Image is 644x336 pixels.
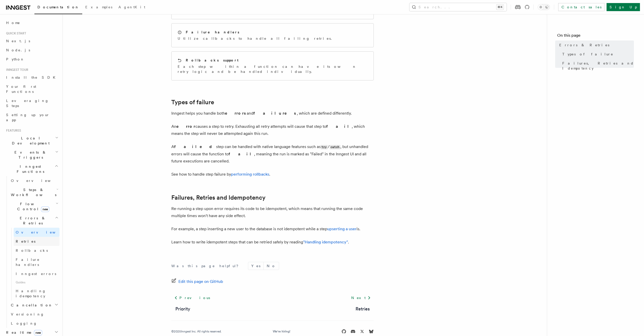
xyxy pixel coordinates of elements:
a: Retries [14,237,59,246]
button: Events & Triggers [4,148,59,162]
span: Cancellation [9,303,53,308]
button: Cancellation [9,301,59,310]
span: Setting up your app [6,113,50,122]
p: A step can be handled with native language features such as / , but unhandled errors will cause t... [171,143,374,165]
span: Inngest errors [16,272,56,276]
a: upserting a user [327,226,357,231]
code: catch [330,145,340,149]
span: Home [6,20,20,25]
a: Overview [14,228,59,237]
strong: failures [253,111,297,116]
a: Setting up your app [4,110,59,124]
strong: errors [225,111,247,116]
span: Next.js [6,39,30,43]
span: Flow Control [9,201,56,212]
a: Node.js [4,46,59,55]
a: Previous [171,293,213,302]
h2: Failure handlers [186,30,239,35]
a: Priority [175,305,190,312]
a: Failure handlersUtilize callbacks to handle all failing retries. [171,23,374,47]
button: Flow Controlnew [9,199,59,214]
span: Failure handlers [16,258,40,267]
span: new [34,330,42,335]
a: Failures, Retries and Idempotency [560,59,634,73]
a: Versioning [9,310,59,319]
span: Examples [85,5,112,9]
span: Failures, Retries and Idempotency [562,61,634,71]
span: Errors & Retries [559,43,609,48]
a: Next [348,293,374,302]
a: Errors & Retries [557,40,634,50]
span: Handling idempotency [16,289,46,298]
a: Contact sales [558,3,605,11]
a: We're hiring! [273,329,290,333]
span: Your first Functions [6,85,36,94]
strong: fail [326,124,352,129]
button: Search...⌘K [409,3,507,11]
span: Inngest Functions [4,164,55,174]
button: Inngest Functions [4,162,59,176]
a: Failures, Retries and Idempotency [171,194,265,201]
span: Leveraging Steps [6,99,49,108]
a: "Handling idempotency" [303,240,348,244]
a: Leveraging Steps [4,96,59,110]
p: Re-running a step upon error requires its code to be idempotent, which means that running the sam... [171,205,374,219]
code: try [321,145,328,149]
a: AgentKit [115,2,148,14]
a: Rollbacks supportEach step within a function can have its own retry logic and be handled individu... [171,51,374,80]
p: Utilize callbacks to handle all failing retries. [178,36,335,41]
span: Edit this page on GitHub [178,278,223,285]
span: Errors & Retries [9,216,55,226]
span: Node.js [6,48,30,52]
span: Steps & Workflows [9,187,56,197]
span: Features [4,129,21,133]
p: Learn how to write idempotent steps that can be retried safely by reading . [171,239,374,246]
button: Toggle dark mode [538,4,550,10]
a: Documentation [34,2,82,14]
a: Home [4,18,59,27]
a: Rollbacks [14,246,59,255]
strong: failed [174,144,216,149]
span: Overview [11,179,63,183]
button: Local Development [4,134,59,148]
a: Sign Up [607,3,640,11]
span: Install the SDK [6,75,58,79]
span: Logging [11,321,37,325]
span: Guides [14,278,59,286]
a: Overview [9,176,59,185]
a: Python [4,55,59,64]
span: Retries [16,239,35,243]
a: Handling idempotency [14,286,59,301]
span: Local Development [4,136,55,146]
p: See how to handle step failure by . [171,171,374,178]
a: Types of failure [560,50,634,59]
button: Steps & Workflows [9,185,59,199]
span: Events & Triggers [4,150,55,160]
p: An causes a step to retry. Exhausting all retry attempts will cause that step to , which means th... [171,123,374,137]
h2: Rollbacks support [186,58,238,63]
a: Inngest errors [14,269,59,278]
span: Quick start [4,31,26,35]
button: Yes [248,262,263,270]
p: Each step within a function can have its own retry logic and be handled individually. [178,64,367,74]
span: Realtime [4,330,42,335]
a: Failure handlers [14,255,59,269]
span: Overview [16,230,68,234]
button: Errors & Retries [9,214,59,228]
span: Inngest tour [4,68,28,72]
a: Edit this page on GitHub [171,278,223,285]
strong: fail [228,152,254,156]
a: Your first Functions [4,82,59,96]
strong: error [176,124,195,129]
div: Inngest Functions [4,176,59,328]
a: Examples [82,2,115,14]
p: For example, a step inserting a new user to the database is not idempotent while a step is. [171,225,374,233]
a: Types of failure [171,99,214,106]
span: Documentation [37,5,79,9]
p: Was this page helpful? [171,263,242,268]
p: Inngest helps you handle both and , which are defined differently. [171,110,374,117]
div: Errors & Retries [9,228,59,301]
button: No [264,262,279,270]
kbd: ⌘K [496,5,504,10]
span: Rollbacks [16,248,48,253]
